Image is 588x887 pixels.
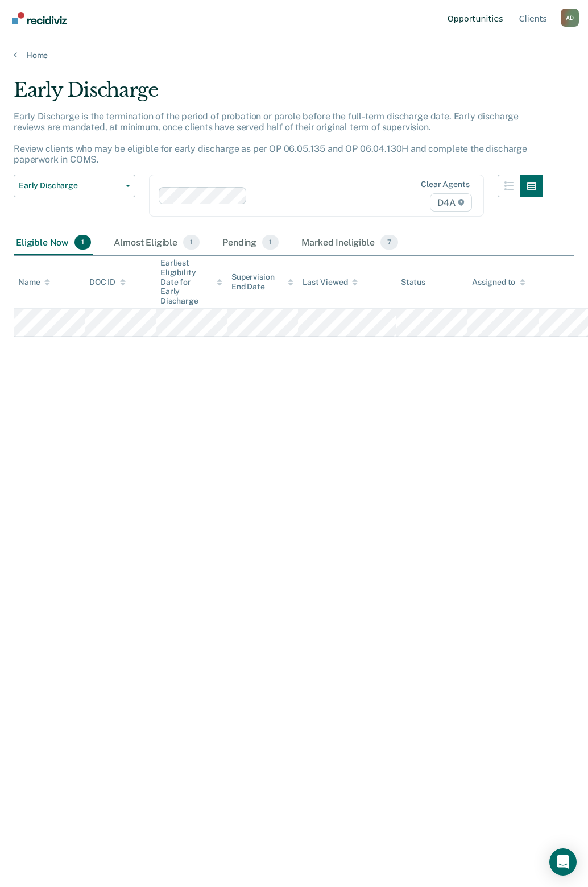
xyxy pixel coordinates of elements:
div: Eligible Now1 [14,230,93,255]
img: Recidiviz [12,12,67,24]
div: Open Intercom Messenger [549,848,577,876]
div: Early Discharge [14,78,543,111]
div: Assigned to [472,277,525,287]
div: Almost Eligible1 [111,230,202,255]
div: Status [401,277,425,287]
div: A D [561,9,579,27]
div: DOC ID [89,277,126,287]
a: Home [14,50,574,60]
div: Name [18,277,50,287]
div: Marked Ineligible7 [299,230,400,255]
span: 1 [74,235,91,250]
span: D4A [430,193,471,212]
div: Supervision End Date [231,272,293,292]
p: Early Discharge is the termination of the period of probation or parole before the full-term disc... [14,111,527,165]
span: 7 [380,235,398,250]
span: 1 [183,235,200,250]
div: Pending1 [220,230,281,255]
div: Earliest Eligibility Date for Early Discharge [160,258,222,306]
button: Profile dropdown button [561,9,579,27]
div: Last Viewed [303,277,358,287]
span: Early Discharge [19,181,121,190]
button: Early Discharge [14,175,135,197]
div: Clear agents [421,180,469,189]
span: 1 [262,235,279,250]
